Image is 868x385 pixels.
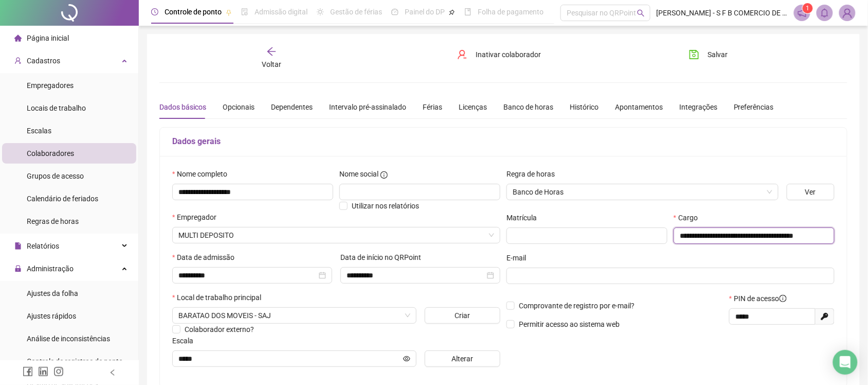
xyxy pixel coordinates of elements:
[14,57,22,64] span: user-add
[570,101,599,113] div: Histórico
[27,217,79,225] span: Regras de horas
[787,184,835,200] button: Ver
[27,312,76,320] span: Ajustes rápidos
[330,8,382,16] span: Gestão de férias
[340,252,428,263] label: Data de início no QRPoint
[27,127,51,135] span: Escalas
[339,168,378,180] span: Nome social
[657,7,788,19] span: [PERSON_NAME] - S F B COMERCIO DE MOVEIS E ELETRO
[734,101,774,113] div: Preferências
[159,101,206,113] div: Dados básicos
[519,302,635,310] span: Comprovante de registro por e-mail?
[27,34,69,42] span: Página inicial
[172,212,223,223] label: Empregador
[185,325,254,334] span: Colaborador externo?
[226,9,232,15] span: pushpin
[391,8,399,15] span: dashboard
[833,350,858,375] div: Open Intercom Messenger
[178,308,410,323] span: PRAÇA MADRE MARIA DO ROSARIO, N° 88, CENTRO SANTO ANTONIO DE JESUS – BAHIA
[14,265,22,272] span: lock
[352,202,419,210] span: Utilizar nos relatórios
[27,335,110,343] span: Análise de inconsistências
[27,289,78,297] span: Ajustes da folha
[178,227,494,243] span: MULTI DEPOSITO E ARMAZEM LIMITADA
[803,3,813,13] sup: 1
[27,172,84,180] span: Grupos de acesso
[840,5,855,21] img: 82559
[425,351,501,367] button: Alterar
[451,353,473,364] span: Alterar
[266,46,277,57] span: arrow-left
[405,8,445,16] span: Painel do DP
[241,8,248,15] span: file-done
[478,8,544,16] span: Folha de pagamento
[805,186,816,198] span: Ver
[507,212,544,223] label: Matrícula
[679,101,717,113] div: Integrações
[449,9,455,15] span: pushpin
[172,252,241,263] label: Data de admissão
[708,49,728,60] span: Salvar
[820,8,829,17] span: bell
[615,101,663,113] div: Apontamentos
[27,57,60,65] span: Cadastros
[637,9,645,17] span: search
[464,8,472,15] span: book
[780,295,787,302] span: info-circle
[425,307,501,324] button: Criar
[507,252,533,264] label: E-mail
[27,81,74,90] span: Empregadores
[109,369,116,376] span: left
[476,49,541,60] span: Inativar colaborador
[262,60,281,68] span: Voltar
[513,184,772,200] span: Banco de Horas
[53,366,64,377] span: instagram
[449,46,549,63] button: Inativar colaborador
[172,292,268,303] label: Local de trabalho principal
[27,149,74,157] span: Colaboradores
[423,101,442,113] div: Férias
[329,101,406,113] div: Intervalo pré-assinalado
[271,101,313,113] div: Dependentes
[27,195,98,203] span: Calendário de feriados
[14,242,22,250] span: file
[172,135,835,148] h5: Dados gerais
[27,265,74,273] span: Administração
[172,168,234,180] label: Nome completo
[381,171,388,179] span: info-circle
[457,49,467,60] span: user-delete
[165,8,222,16] span: Controle de ponto
[27,104,86,112] span: Locais de trabalho
[27,357,123,365] span: Controle de registros de ponto
[14,34,22,42] span: home
[459,101,487,113] div: Licenças
[519,320,620,328] span: Permitir acesso ao sistema web
[38,366,48,377] span: linkedin
[23,366,33,377] span: facebook
[255,8,308,16] span: Admissão digital
[172,335,200,346] label: Escala
[403,355,410,362] span: eye
[317,8,324,15] span: sun
[151,8,158,15] span: clock-circle
[503,101,553,113] div: Banco de horas
[674,212,704,223] label: Cargo
[455,310,470,321] span: Criar
[27,242,59,250] span: Relatórios
[681,46,735,63] button: Salvar
[806,5,810,12] span: 1
[798,8,807,17] span: notification
[734,293,787,304] span: PIN de acesso
[689,49,699,60] span: save
[223,101,255,113] div: Opcionais
[507,168,562,180] label: Regra de horas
